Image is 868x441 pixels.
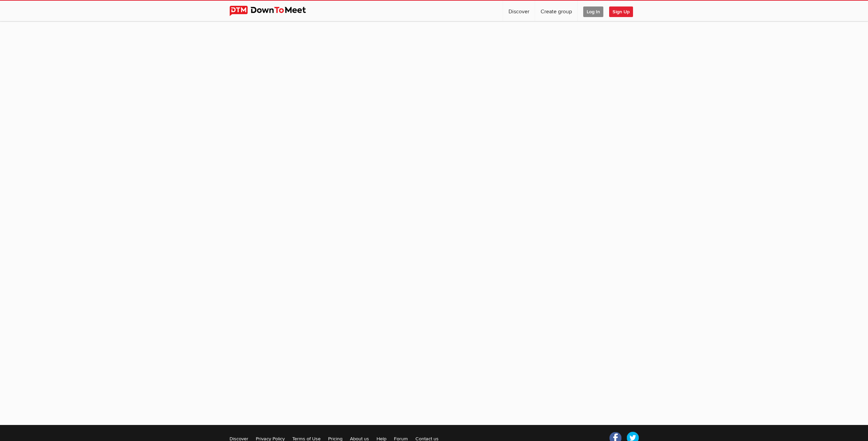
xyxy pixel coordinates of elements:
a: Create group [535,1,577,21]
img: DownToMeet [230,6,317,16]
a: Sign Up [609,1,638,21]
span: Log In [583,6,603,17]
a: Log In [578,1,609,21]
a: Discover [503,1,535,21]
span: Sign Up [609,6,633,17]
